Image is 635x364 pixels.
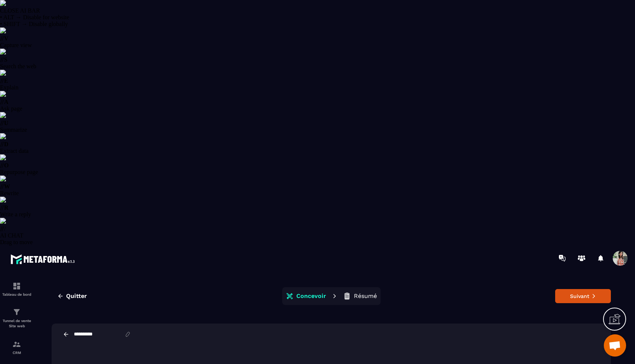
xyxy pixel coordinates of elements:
[354,292,377,300] p: Résumé
[555,289,611,303] button: Suivant
[2,292,32,296] p: Tableau de bord
[2,276,32,302] a: formationformationTableau de bord
[2,334,32,360] a: formationformationCRM
[12,308,21,317] img: formation
[10,252,77,266] img: logo
[284,289,328,304] button: Concevoir
[12,282,21,291] img: formation
[341,289,379,304] button: Résumé
[66,292,87,300] span: Quitter
[604,334,626,357] div: Ouvrir le chat
[52,289,92,303] button: Quitter
[12,340,21,349] img: formation
[2,318,32,329] p: Tunnel de vente Site web
[2,351,32,355] p: CRM
[2,302,32,334] a: formationformationTunnel de vente Site web
[296,292,326,300] p: Concevoir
